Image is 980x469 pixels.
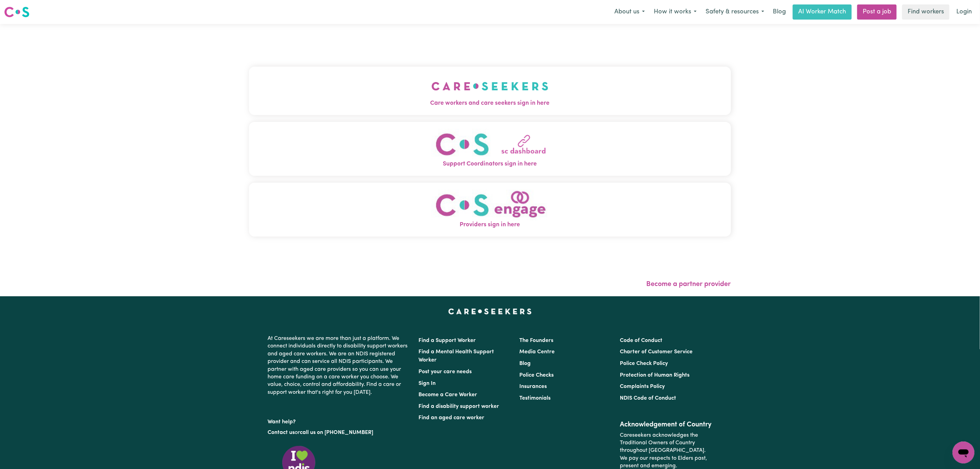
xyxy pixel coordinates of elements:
[519,349,555,355] a: Media Centre
[610,5,649,19] button: About us
[519,396,551,401] a: Testimonials
[268,426,411,439] p: or
[419,338,476,343] a: Find a Support Worker
[419,369,472,375] a: Post your care needs
[519,361,531,366] a: Blog
[249,160,731,169] span: Support Coordinators sign in here
[519,373,554,378] a: Police Checks
[519,384,547,389] a: Insurances
[249,67,731,115] button: Care workers and care seekers sign in here
[419,381,436,386] a: Sign In
[769,4,790,20] a: Blog
[620,361,668,366] a: Police Check Policy
[419,392,477,398] a: Become a Care Worker
[620,384,665,389] a: Complaints Policy
[448,309,532,314] a: Careseekers home page
[647,281,731,288] a: Become a partner provider
[4,4,29,20] a: Careseekers logo
[249,220,731,229] span: Providers sign in here
[620,421,712,429] h2: Acknowledgement of Country
[857,4,897,20] a: Post a job
[419,404,499,409] a: Find a disability support worker
[268,332,411,399] p: At Careseekers we are more than just a platform. We connect individuals directly to disability su...
[620,373,689,378] a: Protection of Human Rights
[419,415,485,421] a: Find an aged care worker
[4,6,29,18] img: Careseekers logo
[419,349,494,363] a: Find a Mental Health Support Worker
[268,430,295,435] a: Contact us
[620,338,662,343] a: Code of Conduct
[249,183,731,237] button: Providers sign in here
[953,442,975,464] iframe: Button to launch messaging window, conversation in progress
[902,4,949,20] a: Find workers
[793,4,852,20] a: AI Worker Match
[268,415,411,426] p: Want help?
[701,5,769,19] button: Safety & resources
[620,349,693,355] a: Charter of Customer Service
[952,4,976,20] a: Login
[249,99,731,108] span: Care workers and care seekers sign in here
[249,122,731,176] button: Support Coordinators sign in here
[620,396,676,401] a: NDIS Code of Conduct
[300,430,374,435] a: call us on [PHONE_NUMBER]
[519,338,553,343] a: The Founders
[649,5,701,19] button: How it works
